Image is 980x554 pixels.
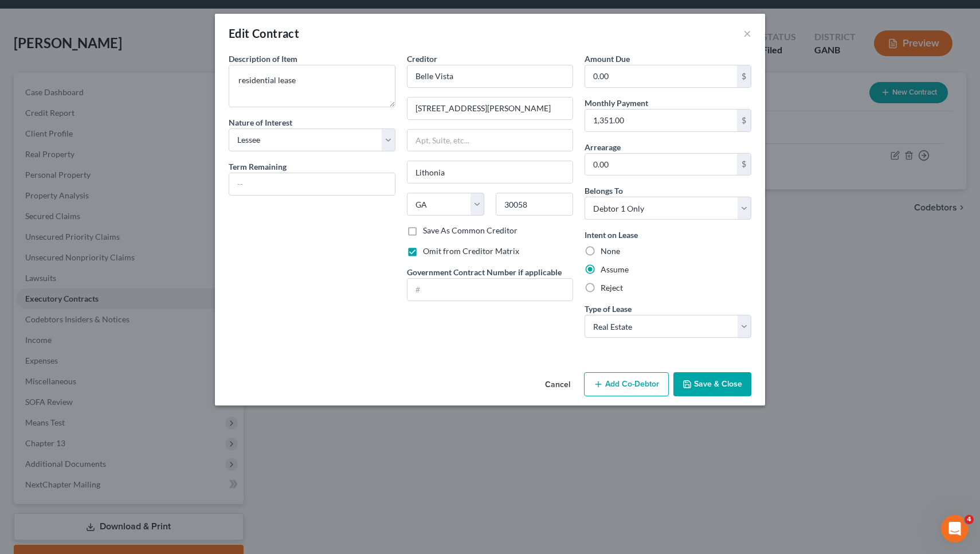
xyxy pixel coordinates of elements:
label: Nature of Interest [229,116,292,128]
button: Add Co-Debtor [584,372,669,396]
span: Type of Lease [585,304,632,314]
button: Save & Close [673,372,751,396]
div: Edit Contract [229,25,299,41]
div: $ [737,110,751,131]
input: # [407,279,573,301]
span: 4 [965,515,974,524]
button: Cancel [536,373,579,396]
label: Arrearage [585,141,621,153]
button: × [743,26,751,40]
input: -- [229,173,395,195]
label: Intent on Lease [585,229,638,241]
input: Apt, Suite, etc... [407,130,573,151]
div: $ [737,65,751,87]
iframe: Intercom live chat [941,515,969,543]
span: Belongs To [585,186,623,196]
label: Save As Common Creditor [423,225,518,236]
label: Amount Due [585,53,630,65]
label: Government Contract Number if applicable [407,266,562,278]
input: 0.00 [585,65,737,87]
label: None [601,245,620,257]
input: Enter city... [407,161,573,183]
label: Reject [601,282,623,294]
input: 0.00 [585,154,737,175]
label: Omit from Creditor Matrix [423,245,519,257]
input: Search creditor by name... [407,65,574,88]
input: 0.00 [585,110,737,131]
span: Creditor [407,54,437,64]
span: Description of Item [229,54,297,64]
input: Enter address... [407,97,573,119]
label: Monthly Payment [585,97,648,109]
div: $ [737,154,751,175]
label: Term Remaining [229,161,287,173]
label: Assume [601,264,629,275]
input: Enter zip.. [496,193,573,216]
